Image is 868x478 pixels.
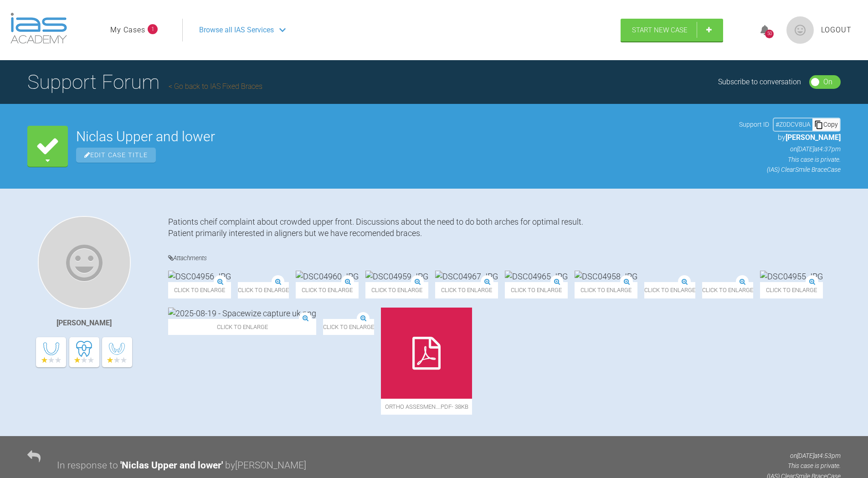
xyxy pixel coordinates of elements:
[38,216,131,309] img: Gustaf Blomgren
[365,271,428,282] img: DSC04959.JPG
[505,282,568,298] span: Click to enlarge
[148,24,158,34] span: 1
[57,458,118,473] div: In response to
[702,282,753,298] span: Click to enlarge
[632,26,688,34] span: Start New Case
[56,317,112,329] div: [PERSON_NAME]
[786,16,814,44] img: profile.png
[786,133,841,142] span: [PERSON_NAME]
[168,308,316,319] img: 2025-08-19 - Spacewize capture uk.png
[718,76,801,88] div: Subscribe to conversation
[296,271,359,282] img: DSC04960.JPG
[739,154,841,164] p: This case is private.
[644,282,695,298] span: Click to enlarge
[10,13,67,44] img: logo-light.3e3ef733.png
[168,252,841,264] h4: Attachments
[812,118,840,130] div: Copy
[739,164,841,175] p: (IAS) ClearSmile Brace Case
[365,282,428,298] span: Click to enlarge
[823,76,832,88] div: On
[225,458,306,473] div: by [PERSON_NAME]
[110,24,145,36] a: My Cases
[168,319,316,335] span: Click to enlarge
[739,132,841,144] p: by
[774,119,812,129] div: # Z0DCV8UA
[296,282,359,298] span: Click to enlarge
[575,271,637,282] img: DSC04958.JPG
[435,271,498,282] img: DSC04967.JPG
[767,461,841,471] p: This case is private.
[120,458,223,473] div: ' Niclas Upper and lower '
[168,216,841,239] div: Pationts cheif complaint about crowded upper front. Discussions about the need to do both arches ...
[505,271,568,282] img: DSC04965.JPG
[168,271,231,282] img: DSC04956.JPG
[767,451,841,461] p: on [DATE] at 4:53pm
[760,271,823,282] img: DSC04955.JPG
[821,24,852,36] a: Logout
[381,399,472,415] span: Ortho assesmen….pdf - 38KB
[739,119,769,129] span: Support ID
[760,282,823,298] span: Click to enlarge
[238,282,289,298] span: Click to enlarge
[27,66,262,98] h1: Support Forum
[199,24,274,36] span: Browse all IAS Services
[575,282,637,298] span: Click to enlarge
[765,30,774,38] div: 50
[621,19,723,41] a: Start New Case
[739,144,841,154] p: on [DATE] at 4:37pm
[323,319,374,335] span: Click to enlarge
[435,282,498,298] span: Click to enlarge
[76,130,731,144] h2: Niclas Upper and lower
[168,282,231,298] span: Click to enlarge
[169,82,262,91] a: Go back to IAS Fixed Braces
[76,148,156,163] span: Edit Case Title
